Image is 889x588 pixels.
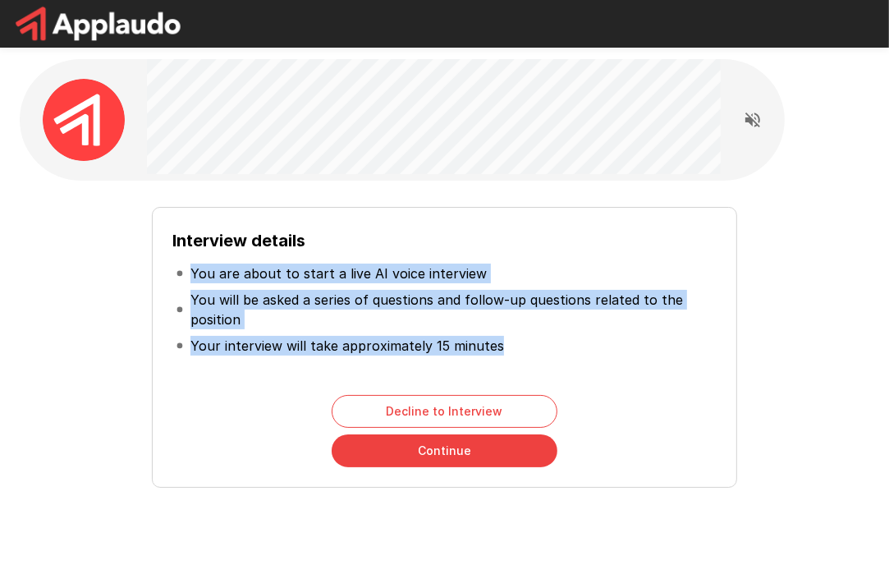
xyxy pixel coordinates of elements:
[43,79,125,161] img: applaudo_avatar.png
[190,336,504,356] p: Your interview will take approximately 15 minutes
[190,290,713,329] p: You will be asked a series of questions and follow-up questions related to the position
[190,264,487,283] p: You are about to start a live AI voice interview
[172,231,305,250] b: Interview details
[332,434,557,467] button: Continue
[332,395,557,428] button: Decline to Interview
[736,103,769,136] button: Read questions aloud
